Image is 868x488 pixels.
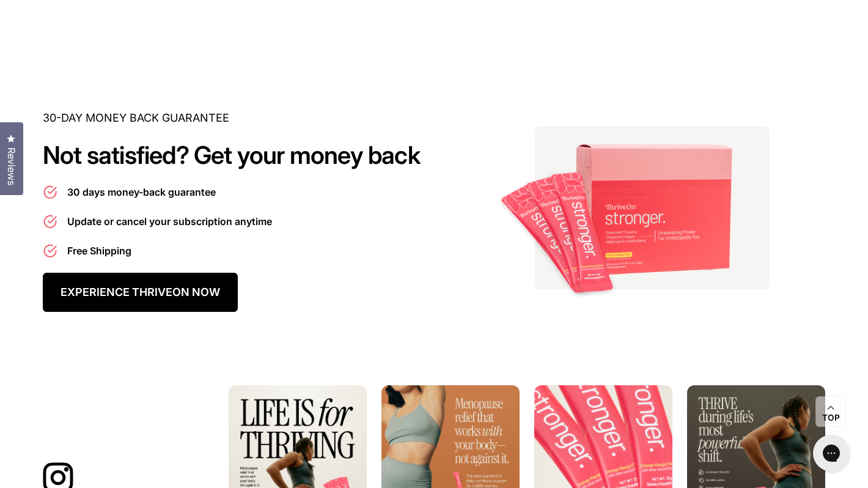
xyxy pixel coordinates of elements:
h2: Not satisfied? Get your money back [43,141,420,170]
p: Update or cancel your subscription anytime [67,214,272,229]
p: 30-DAY MONEY BACK GUARANTEE [43,110,420,126]
a: EXPERIENCE THRIVEON NOW [43,273,238,312]
span: Top [822,413,840,424]
p: Free Shipping [67,243,131,258]
p: 30 days money-back guarantee [67,185,216,199]
iframe: Gorgias live chat messenger [807,431,856,476]
span: Reviews [3,147,19,185]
